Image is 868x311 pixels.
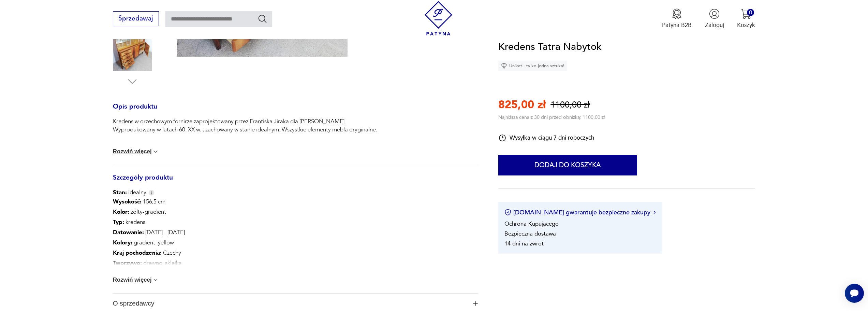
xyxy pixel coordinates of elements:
button: Rozwiń więcej [113,148,159,155]
p: Najniższa cena z 30 dni przed obniżką: 1100,00 zł [498,114,605,121]
b: Wysokość : [113,198,142,206]
div: Wysyłka w ciągu 7 dni roboczych [498,134,594,142]
li: Ochrona Kupującego [504,220,559,228]
img: Info icon [148,190,155,196]
button: Zaloguj [705,9,724,29]
img: Zdjęcie produktu Kredens Tatra Nabytok [113,32,152,71]
b: Stan: [113,188,127,196]
iframe: Smartsupp widget button [845,284,864,303]
p: 825,00 zł [498,97,546,112]
p: Koszyk [737,21,755,29]
p: 1100,00 zł [550,99,590,111]
img: chevron down [152,148,159,155]
p: gradient_yellow [113,238,233,248]
div: 0 [747,9,754,16]
li: 14 dni na zwrot [504,240,544,248]
img: Ikona koszyka [741,9,751,19]
p: [DATE] - [DATE] [113,227,233,238]
h3: Opis produktu [113,104,479,118]
span: idealny [113,188,146,197]
p: Zaloguj [705,21,724,29]
button: Dodaj do koszyka [498,155,637,175]
div: Unikat - tylko jedna sztuka! [498,61,567,71]
p: Kredens w orzechowym fornirze zaprojektowany przez Frantiska Jiraka dla [PERSON_NAME]. Wyprodukow... [113,117,377,134]
b: Tworzywo : [113,259,142,267]
img: Ikona medalu [672,9,682,19]
img: chevron down [152,277,159,283]
img: Ikona diamentu [501,63,507,69]
b: Kolory : [113,239,132,246]
img: Ikona plusa [473,301,478,306]
a: Ikona medaluPatyna B2B [662,9,692,29]
img: Ikonka użytkownika [709,9,720,19]
b: Datowanie : [113,228,144,236]
a: Sprzedawaj [113,16,159,22]
b: Kraj pochodzenia : [113,249,162,257]
p: Czechy [113,248,233,258]
h3: Szczegóły produktu [113,175,479,189]
p: Patyna B2B [662,21,692,29]
img: Ikona strzałki w prawo [653,211,656,214]
button: [DOMAIN_NAME] gwarantuje bezpieczne zakupy [504,208,656,217]
button: Sprzedawaj [113,11,159,26]
h1: Kredens Tatra Nabytok [498,39,602,55]
button: Rozwiń więcej [113,277,159,283]
li: Bezpieczna dostawa [504,230,556,238]
img: Ikona certyfikatu [504,209,511,216]
p: kredens [113,217,233,227]
button: Patyna B2B [662,9,692,29]
img: Patyna - sklep z meblami i dekoracjami vintage [421,1,456,36]
b: Typ : [113,218,124,226]
button: 0Koszyk [737,9,755,29]
button: Szukaj [258,14,267,24]
b: Kolor: [113,208,129,216]
p: drewno, sklejka [113,258,233,268]
p: żółty-gradient [113,207,233,217]
p: 156,5 cm [113,197,233,207]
